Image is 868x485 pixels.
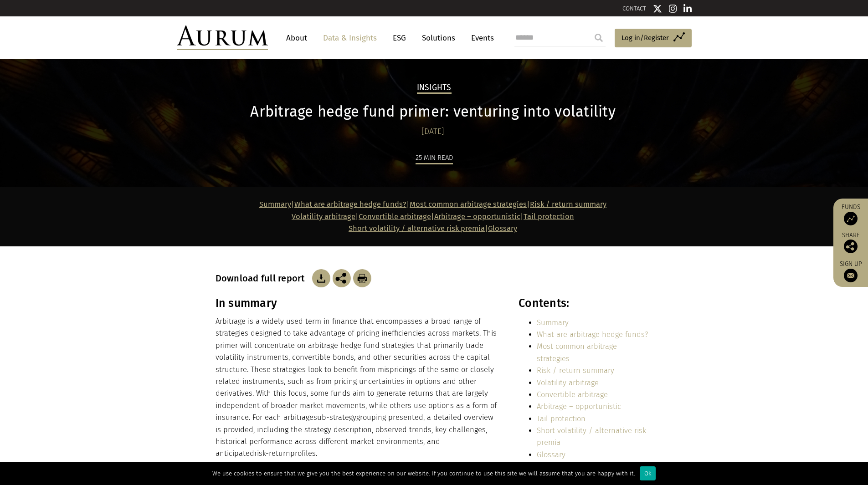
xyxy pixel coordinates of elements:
[434,212,520,221] a: Arbitrage – opportunistic
[177,26,268,50] img: Aurum
[467,30,494,46] a: Events
[216,316,499,460] p: Arbitrage is a widely used term in finance that encompasses a broad range of strategies designed ...
[669,4,677,13] img: Instagram icon
[537,318,569,327] a: Summary
[537,414,586,423] a: Tail protection
[653,4,662,13] img: Twitter icon
[621,32,669,43] span: Log in/Register
[259,200,530,209] strong: | | |
[312,269,330,287] img: Download Article
[838,203,863,225] a: Funds
[292,212,355,221] a: Volatility arbitrage
[537,366,614,375] a: Risk / return summary
[349,224,517,233] span: |
[537,378,599,387] a: Volatility arbitrage
[353,269,371,287] img: Download Article
[282,30,312,46] a: About
[524,212,574,221] a: Tail protection
[590,29,608,47] input: Submit
[417,30,460,46] a: Solutions
[530,200,606,209] a: Risk / return summary
[410,200,527,209] a: Most common arbitrage strategies
[313,413,356,422] span: sub-strategy
[537,330,648,339] a: What are arbitrage hedge funds?
[318,30,381,46] a: Data & Insights
[683,4,692,13] img: Linkedin icon
[838,232,863,253] div: Share
[292,212,524,221] strong: | | |
[519,296,650,310] h3: Contents:
[640,466,656,480] div: Ok
[216,273,310,284] h3: Download full report
[537,390,608,399] a: Convertible arbitrage
[388,30,411,46] a: ESG
[259,200,291,209] a: Summary
[537,342,617,362] a: Most common arbitrage strategies
[216,125,651,138] div: [DATE]
[622,5,646,12] a: CONTACT
[216,103,651,121] h1: Arbitrage hedge fund primer: venturing into volatility
[333,269,351,287] img: Share this post
[844,269,858,282] img: Sign up to our newsletter
[844,212,858,225] img: Access Funds
[488,224,517,233] a: Glossary
[349,224,485,233] a: Short volatility / alternative risk premia
[537,426,646,447] a: Short volatility / alternative risk premia
[294,200,406,209] a: What are arbitrage hedge funds?
[254,449,290,458] span: risk-return
[615,29,692,48] a: Log in/Register
[359,212,431,221] a: Convertible arbitrage
[537,450,565,459] a: Glossary
[416,152,453,164] div: 25 min read
[537,402,621,411] a: Arbitrage – opportunistic
[838,260,863,282] a: Sign up
[216,296,499,310] h3: In summary
[844,240,858,253] img: Share this post
[417,83,452,94] h2: Insights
